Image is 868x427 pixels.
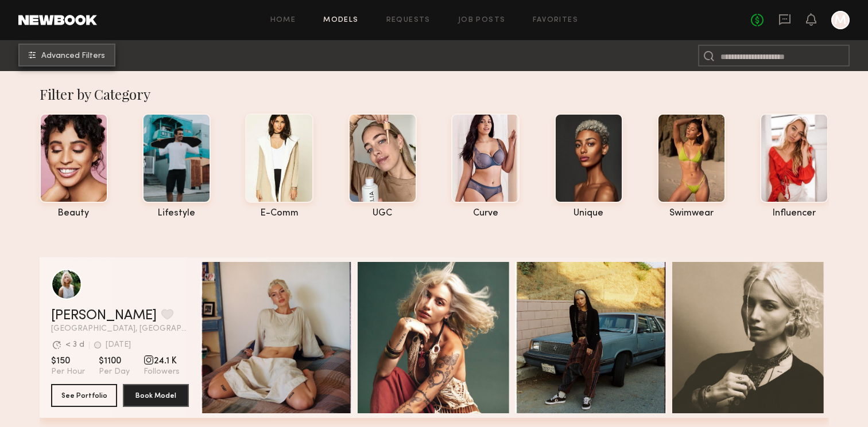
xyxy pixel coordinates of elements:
[51,355,85,367] span: $150
[144,355,180,367] span: 24.1 K
[451,209,520,218] div: curve
[40,85,829,103] div: Filter by Category
[657,209,726,218] div: swimwear
[386,17,431,24] a: Requests
[245,209,313,218] div: e-comm
[555,209,623,218] div: unique
[142,209,211,218] div: lifestyle
[123,384,189,407] button: Book Model
[533,17,578,24] a: Favorites
[348,209,417,218] div: UGC
[18,44,115,66] button: Advanced Filters
[65,341,84,349] div: < 3 d
[51,367,85,377] span: Per Hour
[760,209,828,218] div: influencer
[99,355,130,367] span: $1100
[41,52,105,60] span: Advanced Filters
[99,367,130,377] span: Per Day
[40,209,108,218] div: beauty
[270,17,296,24] a: Home
[51,309,157,323] a: [PERSON_NAME]
[323,17,358,24] a: Models
[51,325,189,333] span: [GEOGRAPHIC_DATA], [GEOGRAPHIC_DATA]
[144,367,180,377] span: Followers
[51,384,117,407] button: See Portfolio
[458,17,506,24] a: Job Posts
[106,341,131,349] div: [DATE]
[831,11,850,29] a: M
